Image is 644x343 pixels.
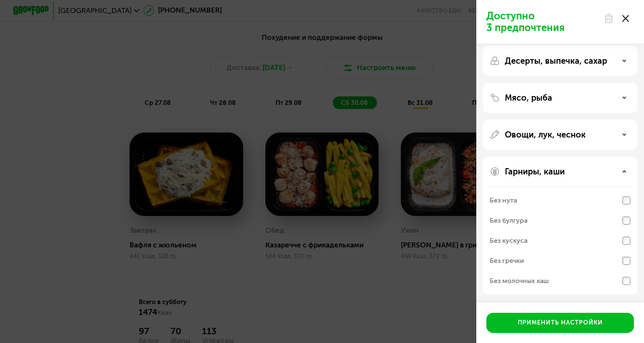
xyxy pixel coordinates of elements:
button: Применить настройки [486,313,634,333]
p: Овощи, лук, чеснок [505,130,586,140]
div: Без кускуса [490,236,527,246]
div: Без гречки [490,256,524,266]
div: Применить настройки [518,319,603,327]
p: Мясо, рыба [505,93,552,103]
p: Десерты, выпечка, сахар [505,56,607,66]
p: Гарниры, каши [505,166,565,177]
div: Без молочных каш [490,276,549,286]
p: Доступно 3 предпочтения [486,10,599,34]
div: Без нута [490,195,517,205]
div: Без булгура [490,216,527,226]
